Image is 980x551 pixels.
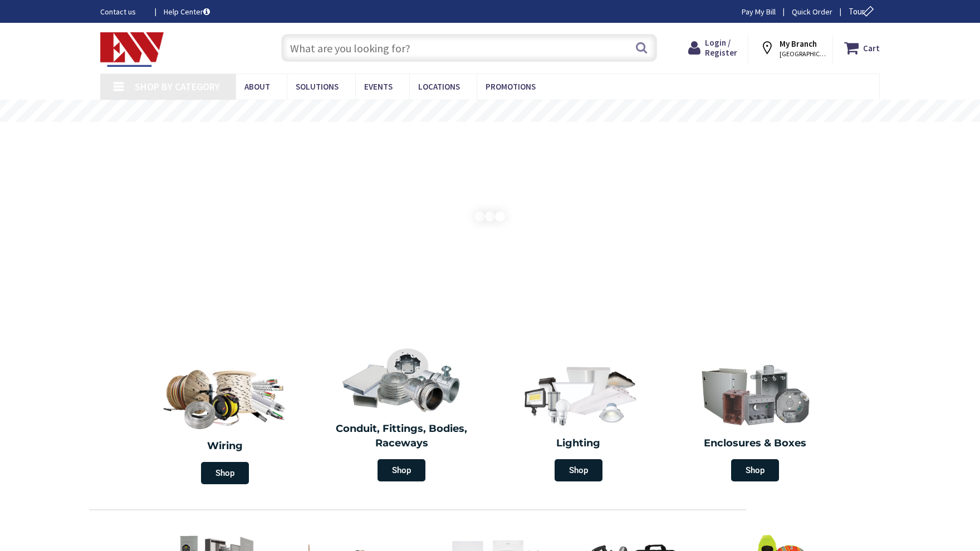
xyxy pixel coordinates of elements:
[493,356,664,487] a: Lighting Shop
[201,462,249,484] span: Shop
[281,34,657,62] input: What are you looking for?
[792,6,832,17] a: Quick Order
[364,81,393,92] span: Events
[244,81,270,92] span: About
[731,459,779,481] span: Shop
[164,6,210,17] a: Help Center
[418,81,460,92] span: Locations
[136,356,313,490] a: Wiring Shop
[742,6,776,17] a: Pay My Bill
[296,81,339,92] span: Solutions
[849,6,877,17] span: Tour
[498,436,659,451] h2: Lighting
[863,38,880,58] strong: Cart
[135,80,220,93] span: Shop By Category
[322,422,482,450] h2: Conduit, Fittings, Bodies, Raceways
[780,38,817,49] strong: My Branch
[486,81,536,92] span: Promotions
[670,356,841,487] a: Enclosures & Boxes Shop
[100,6,146,17] a: Contact us
[675,436,836,451] h2: Enclosures & Boxes
[844,38,880,58] a: Cart
[378,459,425,481] span: Shop
[555,459,602,481] span: Shop
[705,37,737,58] span: Login / Register
[688,38,737,58] a: Login / Register
[759,38,822,58] div: My Branch [GEOGRAPHIC_DATA], [GEOGRAPHIC_DATA]
[100,32,164,67] img: Electrical Wholesalers, Inc.
[780,50,827,58] span: [GEOGRAPHIC_DATA], [GEOGRAPHIC_DATA]
[142,439,308,454] h2: Wiring
[316,342,488,487] a: Conduit, Fittings, Bodies, Raceways Shop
